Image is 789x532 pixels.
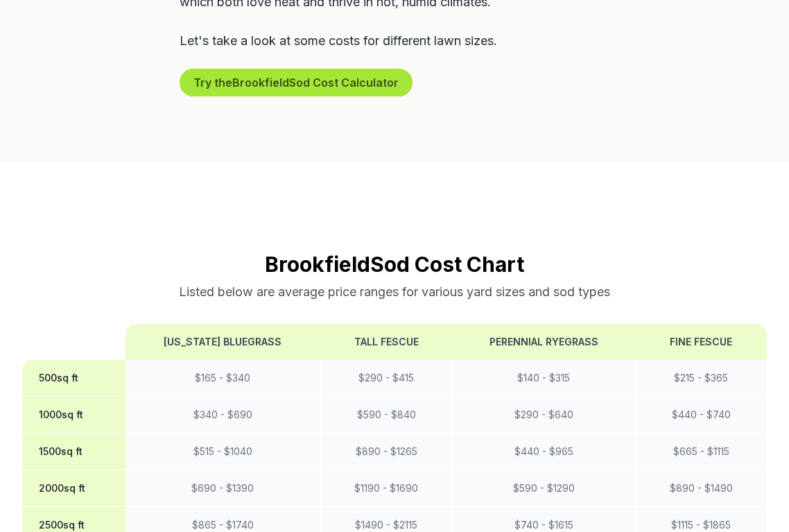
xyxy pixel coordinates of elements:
[125,434,321,470] td: $ 515 - $ 1040
[22,252,767,277] h2: Brookfield Sod Cost Chart
[125,397,321,434] td: $ 340 - $ 690
[452,360,636,397] td: $ 140 - $ 315
[22,360,125,397] th: 500 sq ft
[636,397,767,434] td: $ 440 - $ 740
[636,434,767,470] td: $ 665 - $ 1115
[180,30,609,52] p: Let's take a look at some costs for different lawn sizes.
[320,360,452,397] td: $ 290 - $ 415
[125,324,321,360] th: [US_STATE] Bluegrass
[636,360,767,397] td: $ 215 - $ 365
[22,282,767,302] p: Listed below are average price ranges for various yard sizes and sod types
[452,434,636,470] td: $ 440 - $ 965
[180,69,413,96] button: Try theBrookfieldSod Cost Calculator
[452,470,636,507] td: $ 590 - $ 1290
[636,324,767,360] th: Fine Fescue
[22,434,125,470] th: 1500 sq ft
[125,360,321,397] td: $ 165 - $ 340
[636,470,767,507] td: $ 890 - $ 1490
[320,470,452,507] td: $ 1190 - $ 1690
[452,324,636,360] th: Perennial Ryegrass
[125,470,321,507] td: $ 690 - $ 1390
[22,397,125,434] th: 1000 sq ft
[320,434,452,470] td: $ 890 - $ 1265
[320,397,452,434] td: $ 590 - $ 840
[22,470,125,507] th: 2000 sq ft
[452,397,636,434] td: $ 290 - $ 640
[320,324,452,360] th: Tall Fescue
